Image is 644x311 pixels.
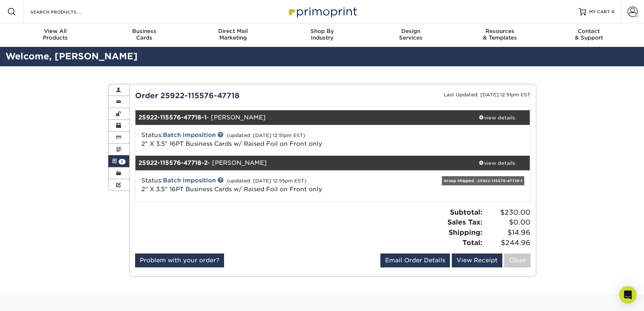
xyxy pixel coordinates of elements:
[464,110,530,125] a: view details
[544,28,633,41] div: & Support
[278,28,366,34] span: Shop By
[163,132,216,138] a: Batch Imposition
[136,176,398,194] div: Status:
[444,92,531,97] small: Last Updated: [DATE] 12:51pm EST
[189,28,278,34] span: Direct Mail
[452,253,502,267] a: View Receipt
[447,218,483,226] strong: Sales Tax:
[11,28,100,41] div: Products
[30,7,101,16] input: SEARCH PRODUCTS.....
[366,28,455,41] div: Services
[136,131,398,148] div: Status:
[163,177,216,184] a: Batch Imposition
[141,140,322,147] a: 2" X 3.5" 16PT Business Cards w/ Raised Foil on Front only
[189,23,278,47] a: Direct MailMarketing
[286,4,359,19] img: Primoprint
[135,156,464,170] div: - [PERSON_NAME]
[442,176,524,185] div: Group Shipped - 25922-115576-47718-1
[100,23,189,47] a: BusinessCards
[100,28,189,34] span: Business
[619,286,637,304] div: Open Intercom Messenger
[589,9,610,15] span: MY CART
[138,114,206,121] strong: 25922-115576-47718-1
[485,238,531,248] span: $244.96
[227,178,306,184] small: (updated: [DATE] 12:55pm EST)
[448,228,483,236] strong: Shipping:
[464,114,530,121] div: view details
[11,23,100,47] a: View AllProducts
[278,28,366,41] div: Industry
[485,217,531,227] span: $0.00
[611,9,615,14] span: 0
[130,90,333,101] div: Order 25922-115576-47718
[141,186,322,193] a: 2" X 3.5" 16PT Business Cards w/ Raised Foil on Front only
[189,28,278,41] div: Marketing
[485,207,531,218] span: $230.00
[464,159,530,167] div: view details
[380,253,450,267] a: Email Order Details
[544,28,633,34] span: Contact
[11,28,100,34] span: View All
[462,238,483,247] strong: Total:
[119,159,126,164] span: 2
[450,208,483,216] strong: Subtotal:
[504,253,531,267] a: Close
[227,133,305,138] small: (updated: [DATE] 12:51pm EST)
[544,23,633,47] a: Contact& Support
[100,28,189,41] div: Cards
[108,155,130,167] a: 2
[455,28,544,41] div: & Templates
[135,253,224,267] a: Problem with your order?
[138,159,208,166] strong: 25922-115576-47718-2
[464,156,530,170] a: view details
[455,28,544,34] span: Resources
[455,23,544,47] a: Resources& Templates
[135,110,464,125] div: - [PERSON_NAME]
[485,227,531,238] span: $14.96
[278,23,366,47] a: Shop ByIndustry
[366,28,455,34] span: Design
[366,23,455,47] a: DesignServices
